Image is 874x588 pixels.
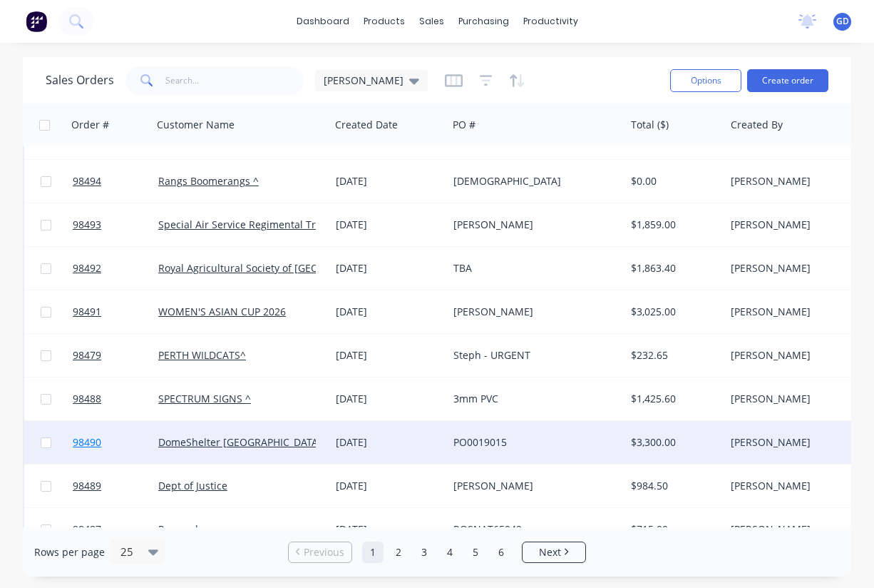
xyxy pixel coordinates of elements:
[453,305,612,319] div: [PERSON_NAME]
[412,11,451,32] div: sales
[670,69,741,92] button: Options
[453,392,612,406] div: 3mm PVC
[465,542,486,563] a: Page 5
[73,203,158,246] a: 98493
[731,118,783,132] div: Created By
[453,218,612,232] div: [PERSON_NAME]
[73,160,158,203] a: 98494
[158,261,393,275] a: Royal Agricultural Society of [GEOGRAPHIC_DATA]
[631,305,714,319] div: $3,025.00
[73,348,101,363] span: 98479
[631,261,714,275] div: $1,863.40
[73,261,101,275] span: 98492
[336,348,442,363] div: [DATE]
[631,392,714,406] div: $1,425.60
[453,261,612,275] div: TBA
[73,305,101,319] span: 98491
[453,174,612,188] div: [DEMOGRAPHIC_DATA]
[73,174,101,188] span: 98494
[73,522,101,537] span: 98487
[836,15,849,28] span: GD
[73,435,101,450] span: 98490
[523,545,585,559] a: Next page
[73,465,158,507] a: 98489
[362,542,384,563] a: Page 1 is your current page
[631,479,714,493] div: $984.50
[73,218,101,232] span: 98493
[336,174,442,188] div: [DATE]
[73,334,158,377] a: 98479
[336,261,442,275] div: [DATE]
[289,545,351,559] a: Previous page
[46,73,114,87] h1: Sales Orders
[539,545,561,559] span: Next
[158,435,322,449] a: DomeShelter [GEOGRAPHIC_DATA]
[388,542,409,563] a: Page 2
[336,479,442,493] div: [DATE]
[158,305,286,318] a: WOMEN'S ASIAN CUP 2026
[26,11,47,32] img: Factory
[158,174,259,188] a: Rangs Boomerangs ^
[356,11,412,32] div: products
[73,392,101,406] span: 98488
[439,542,461,563] a: Page 4
[516,11,585,32] div: productivity
[71,118,109,132] div: Order #
[73,377,158,420] a: 98488
[73,479,101,493] span: 98489
[631,174,714,188] div: $0.00
[289,11,356,32] a: dashboard
[336,218,442,232] div: [DATE]
[335,118,398,132] div: Created Date
[73,247,158,290] a: 98492
[282,542,592,563] ul: Pagination
[453,118,475,132] div: PO #
[158,348,246,362] a: PERTH WILDCATS^
[158,392,251,405] a: SPECTRUM SIGNS ^
[304,545,344,559] span: Previous
[336,305,442,319] div: [DATE]
[158,522,202,536] a: Rosmech
[336,392,442,406] div: [DATE]
[453,348,612,363] div: Steph - URGENT
[413,542,435,563] a: Page 3
[324,73,403,88] span: [PERSON_NAME]
[453,479,612,493] div: [PERSON_NAME]
[490,542,512,563] a: Page 6
[631,348,714,363] div: $232.65
[157,118,235,132] div: Customer Name
[34,545,105,559] span: Rows per page
[631,118,669,132] div: Total ($)
[747,69,828,92] button: Create order
[451,11,516,32] div: purchasing
[631,435,714,450] div: $3,300.00
[453,435,612,450] div: PO0019015
[453,522,612,537] div: ROSNAT65042
[158,218,358,231] a: Special Air Service Regimental Trust Fund
[73,290,158,333] a: 98491
[631,522,714,537] div: $715.00
[165,66,304,95] input: Search...
[158,479,227,492] a: Dept of Justice
[631,218,714,232] div: $1,859.00
[73,508,158,551] a: 98487
[336,435,442,450] div: [DATE]
[336,522,442,537] div: [DATE]
[73,421,158,464] a: 98490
